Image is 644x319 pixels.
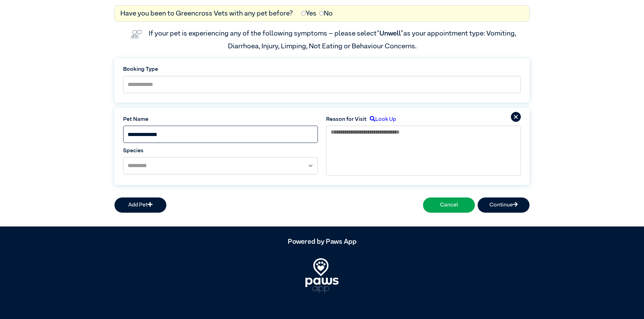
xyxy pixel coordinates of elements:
[319,8,333,19] label: No
[326,115,367,124] label: Reason for Visit
[114,238,530,246] h5: Powered by Paws App
[301,8,316,19] label: Yes
[423,197,475,213] button: Cancel
[319,11,324,16] input: No
[128,27,145,41] img: vet
[123,147,318,155] label: Species
[120,8,293,19] label: Have you been to Greencross Vets with any pet before?
[301,11,306,16] input: Yes
[478,197,530,213] button: Continue
[149,30,517,49] label: If your pet is experiencing any of the following symptoms – please select as your appointment typ...
[123,115,318,124] label: Pet Name
[377,30,403,37] span: “Unwell”
[123,65,521,74] label: Booking Type
[114,197,166,213] button: Add Pet
[305,258,339,293] img: PawsApp
[367,115,396,124] label: Look Up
